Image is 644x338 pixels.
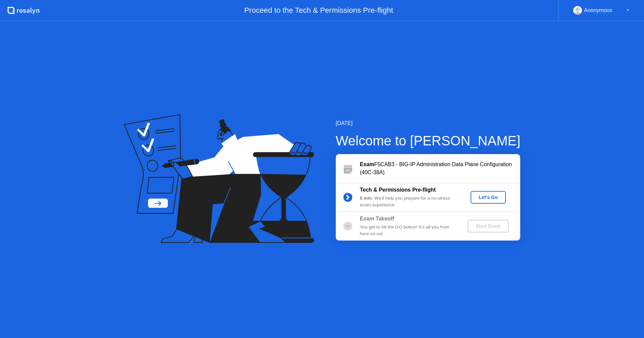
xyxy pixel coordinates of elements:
div: ▼ [626,6,630,15]
div: : We’ll help you prepare for a no-stress exam experience [360,195,457,209]
b: 5 min [360,196,372,201]
b: Exam Takeoff [360,216,394,221]
div: You get to hit the GO button! It’s all you from here on out [360,224,457,238]
div: Anonymous [584,6,612,15]
div: F5CAB3 - BIG-IP Administration Data Plane Configuration (40C-38A) [360,160,520,177]
div: Let's Go [473,195,503,200]
div: Start Exam [470,223,506,229]
div: [DATE] [336,119,521,127]
b: Exam [360,161,374,167]
button: Let's Go [471,191,506,204]
div: Welcome to [PERSON_NAME] [336,131,521,151]
b: Tech & Permissions Pre-flight [360,187,436,193]
button: Start Exam [468,220,509,232]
